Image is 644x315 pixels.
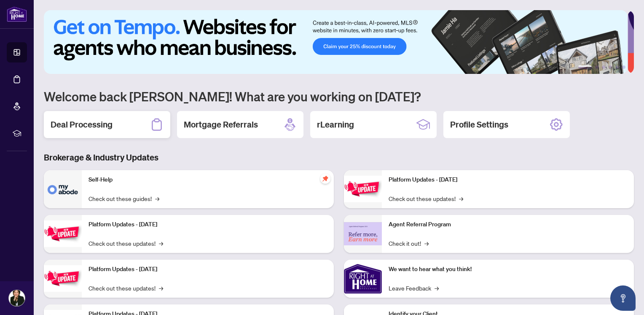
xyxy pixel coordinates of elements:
button: 5 [615,65,619,69]
span: → [159,239,163,248]
p: Platform Updates - [DATE] [89,265,327,274]
h2: rLearning [317,119,354,130]
p: Self-Help [89,175,327,185]
button: 3 [602,65,605,69]
img: Platform Updates - September 16, 2025 [44,220,82,247]
img: We want to hear what you think! [344,260,382,298]
span: → [155,194,159,203]
img: Agent Referral Program [344,222,382,245]
span: → [459,194,463,203]
a: Check out these updates!→ [389,194,463,203]
a: Check out these updates!→ [89,283,163,293]
p: Platform Updates - [DATE] [89,220,327,229]
img: Slide 0 [44,10,628,74]
span: → [159,283,163,293]
button: 1 [578,65,592,69]
img: logo [7,6,27,22]
a: Leave Feedback→ [389,283,439,293]
span: → [424,239,429,248]
h2: Profile Settings [450,119,508,130]
h3: Brokerage & Industry Updates [44,152,634,163]
button: 4 [609,65,612,69]
a: Check it out!→ [389,239,429,248]
span: → [435,283,439,293]
img: Self-Help [44,170,82,208]
img: Platform Updates - July 21, 2025 [44,265,82,292]
img: Profile Icon [9,290,25,306]
span: pushpin [320,174,330,184]
h2: Mortgage Referrals [184,119,258,130]
a: Check out these updates!→ [89,239,163,248]
button: Open asap [610,285,636,311]
img: Platform Updates - June 23, 2025 [344,176,382,202]
p: Platform Updates - [DATE] [389,175,627,185]
button: 2 [595,65,598,69]
p: We want to hear what you think! [389,265,627,274]
p: Agent Referral Program [389,220,627,229]
button: 6 [622,65,625,69]
a: Check out these guides!→ [89,194,159,203]
h2: Deal Processing [51,119,113,130]
h1: Welcome back [PERSON_NAME]! What are you working on [DATE]? [44,88,634,104]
